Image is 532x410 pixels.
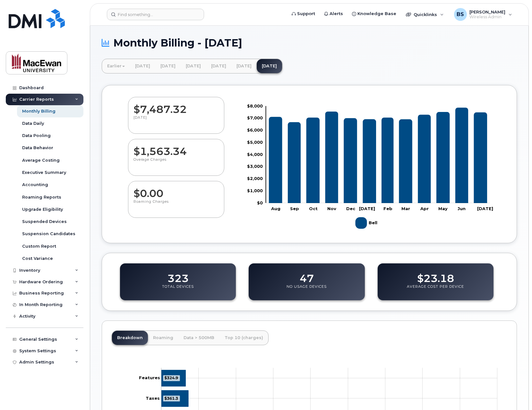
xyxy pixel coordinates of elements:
[247,176,263,181] tspan: $2,000
[247,151,263,157] tspan: $4,000
[356,215,379,231] g: Legend
[146,395,160,400] tspan: Taxes
[287,284,327,296] p: No Usage Devices
[356,215,379,231] g: Bell
[247,164,263,169] tspan: $3,000
[130,59,155,73] a: [DATE]
[346,206,356,211] tspan: Dec
[309,206,318,211] tspan: Oct
[133,97,219,115] dd: $7,487.32
[247,115,263,120] tspan: $7,000
[247,103,493,231] g: Chart
[164,375,178,380] tspan: $324.9
[247,139,263,144] tspan: $5,000
[383,206,392,211] tspan: Feb
[162,284,194,296] p: Total Devices
[219,331,268,345] a: Top 10 (charges)
[102,37,517,48] h1: Monthly Billing - [DATE]
[247,103,263,108] tspan: $8,000
[133,157,219,169] p: Overage Charges
[439,206,448,211] tspan: May
[178,331,219,345] a: Data > 500MB
[206,59,231,73] a: [DATE]
[458,206,466,211] tspan: Jun
[112,331,148,345] a: Breakdown
[269,107,487,203] g: Bell
[133,181,219,199] dd: $0.00
[401,206,410,211] tspan: Mar
[139,375,160,380] tspan: Features
[420,206,429,211] tspan: Apr
[477,206,493,211] tspan: [DATE]
[247,127,263,132] tspan: $6,000
[102,59,130,73] a: Earlier
[181,59,206,73] a: [DATE]
[231,59,257,73] a: [DATE]
[257,200,263,205] tspan: $0
[133,139,219,157] dd: $1,563.34
[167,266,189,284] dd: 323
[164,396,178,400] tspan: $361.3
[155,59,181,73] a: [DATE]
[148,331,178,345] a: Roaming
[327,206,336,211] tspan: Nov
[290,206,299,211] tspan: Sep
[417,266,454,284] dd: $23.18
[407,284,464,296] p: Average Cost Per Device
[359,206,375,211] tspan: [DATE]
[133,115,219,127] p: [DATE]
[257,59,282,73] a: [DATE]
[133,199,219,211] p: Roaming Charges
[300,266,314,284] dd: 47
[247,188,263,193] tspan: $1,000
[271,206,280,211] tspan: Aug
